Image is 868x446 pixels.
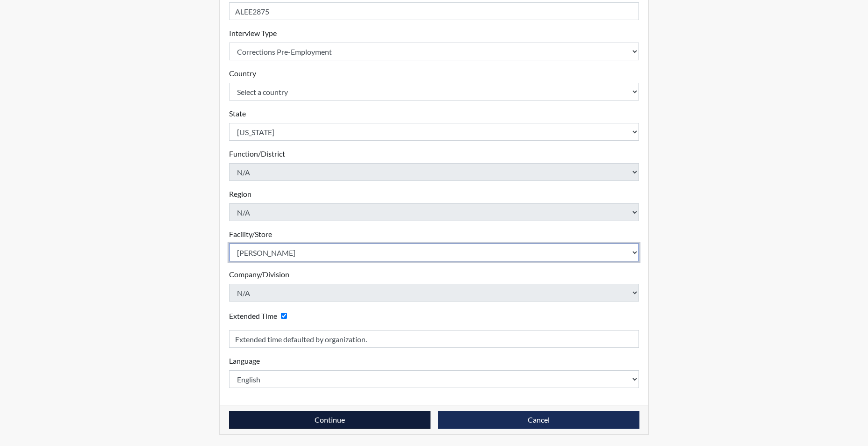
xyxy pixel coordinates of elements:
[229,28,277,39] label: Interview Type
[229,269,289,280] label: Company/Division
[229,188,251,200] label: Region
[229,229,272,240] label: Facility/Store
[229,355,260,367] label: Language
[229,310,277,322] label: Extended Time
[438,411,639,429] button: Cancel
[229,68,256,79] label: Country
[229,330,639,348] input: Reason for Extension
[229,2,639,20] input: Insert a Registration ID, which needs to be a unique alphanumeric value for each interviewee
[229,411,430,429] button: Continue
[229,309,291,323] div: Checking this box will provide the interviewee with an accomodation of extra time to answer each ...
[229,108,246,119] label: State
[229,148,285,159] label: Function/District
